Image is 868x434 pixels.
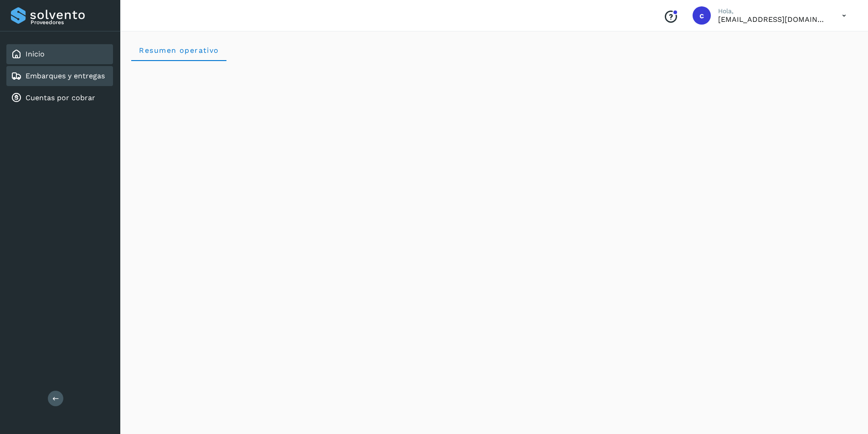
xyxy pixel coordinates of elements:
a: Embarques y entregas [26,71,105,80]
div: Cuentas por cobrar [6,88,113,108]
span: Resumen operativo [139,46,219,55]
p: Proveedores [31,19,109,26]
p: carlosvazqueztgc@gmail.com [718,15,827,24]
p: Hola, [718,7,827,15]
div: Embarques y entregas [6,66,113,86]
a: Inicio [26,50,45,58]
a: Cuentas por cobrar [26,93,95,102]
div: Inicio [6,44,113,64]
